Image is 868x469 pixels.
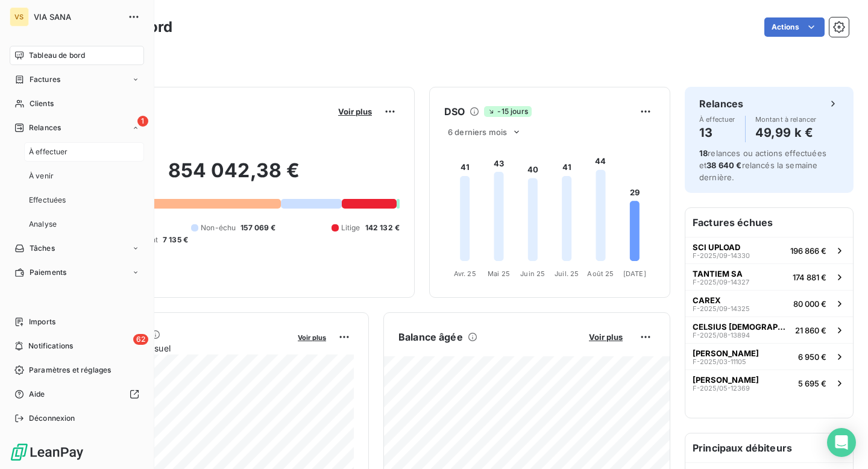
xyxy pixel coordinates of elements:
span: Paiements [30,267,66,278]
span: 38 640 € [706,160,741,170]
span: Déconnexion [29,413,75,424]
span: F-2025/05-12369 [693,385,750,392]
span: À venir [29,171,54,181]
button: Voir plus [585,332,626,342]
span: Clients [30,98,54,109]
span: Imports [29,316,55,327]
h4: 49,99 k € [755,123,817,142]
span: Montant à relancer [755,116,817,123]
span: Factures [30,74,60,85]
span: 157 069 € [241,222,275,233]
span: Litige [341,222,360,233]
h2: 854 042,38 € [68,159,400,195]
span: F-2025/09-14330 [693,252,750,259]
button: Voir plus [335,106,376,117]
span: F-2025/03-11105 [693,358,746,365]
h6: DSO [444,104,465,119]
span: Relances [29,122,61,133]
span: Aide [29,389,45,400]
span: -15 jours [484,106,531,117]
button: CAREXF-2025/09-1432580 000 € [685,290,853,316]
span: 7 135 € [163,234,188,245]
span: 21 860 € [795,326,826,335]
span: CAREX [693,295,721,305]
span: Paramètres et réglages [29,365,111,376]
button: [PERSON_NAME]F-2025/03-111056 950 € [685,343,853,370]
span: F-2025/09-14325 [693,305,750,312]
h6: Principaux débiteurs [685,433,853,462]
button: CELSIUS [DEMOGRAPHIC_DATA]F-2025/08-1389421 860 € [685,316,853,343]
span: 5 695 € [798,379,826,388]
div: Open Intercom Messenger [827,428,856,457]
span: [PERSON_NAME] [693,375,759,385]
span: 62 [133,334,148,345]
span: F-2025/09-14327 [693,279,749,286]
span: [PERSON_NAME] [693,348,759,358]
h4: 13 [699,123,735,142]
span: 6 950 € [798,352,826,362]
button: TANTIEM SAF-2025/09-14327174 881 € [685,263,853,290]
button: Voir plus [294,332,330,342]
tspan: Avr. 25 [454,269,476,278]
span: Non-échu [201,222,236,233]
h6: Balance âgée [398,330,463,344]
tspan: Mai 25 [488,269,510,278]
span: À effectuer [699,116,735,123]
span: SCI UPLOAD [693,242,740,252]
span: relances ou actions effectuées et relancés la semaine dernière. [699,148,826,182]
span: 80 000 € [793,299,826,309]
span: Chiffre d'affaires mensuel [68,342,289,354]
span: F-2025/08-13894 [693,332,750,339]
span: Notifications [28,341,73,351]
tspan: [DATE] [623,269,646,278]
span: Tableau de bord [29,50,85,61]
span: VIA SANA [34,12,121,22]
span: 1 [137,116,148,127]
div: VS [10,7,29,27]
a: Aide [10,385,144,404]
h6: Relances [699,96,743,111]
span: Voir plus [589,332,623,342]
span: CELSIUS [DEMOGRAPHIC_DATA] [693,322,790,332]
span: 142 132 € [365,222,400,233]
img: Logo LeanPay [10,442,84,462]
span: 196 866 € [790,246,826,256]
span: À effectuer [29,146,68,157]
tspan: Août 25 [587,269,614,278]
span: Effectuées [29,195,66,206]
span: 18 [699,148,708,158]
span: Voir plus [338,107,372,116]
button: Actions [764,17,825,37]
span: TANTIEM SA [693,269,743,279]
span: Tâches [30,243,55,254]
button: SCI UPLOADF-2025/09-14330196 866 € [685,237,853,263]
tspan: Juil. 25 [555,269,579,278]
tspan: Juin 25 [520,269,545,278]
span: Analyse [29,219,57,230]
span: Voir plus [298,333,326,342]
span: 6 derniers mois [448,127,507,137]
h6: Factures échues [685,208,853,237]
button: [PERSON_NAME]F-2025/05-123695 695 € [685,370,853,396]
span: 174 881 € [793,272,826,282]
